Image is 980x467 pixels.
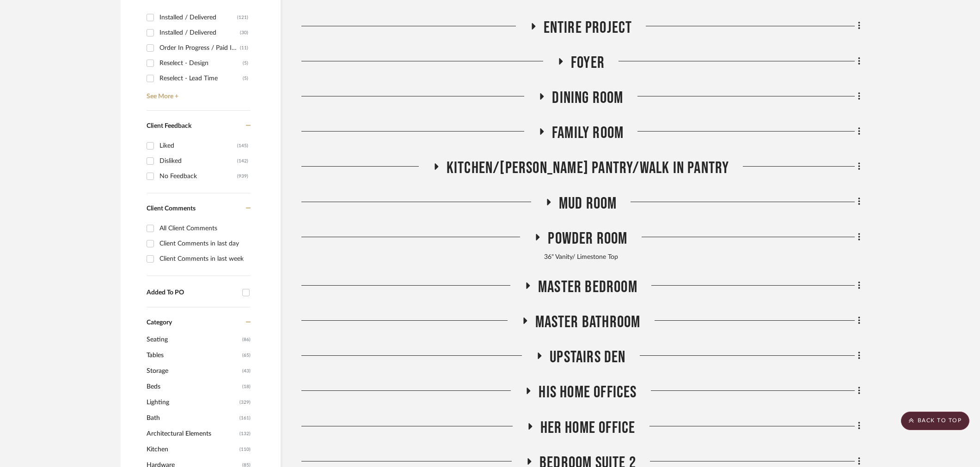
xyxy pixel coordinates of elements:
span: (132) [239,426,251,441]
span: Kitchen [147,442,237,457]
div: Disliked [159,154,237,168]
span: Master Bathroom [535,312,641,332]
div: No Feedback [159,169,237,184]
span: Client Comments [147,205,196,212]
div: (30) [240,25,248,40]
span: Architectural Elements [147,426,237,442]
span: (43) [242,364,251,378]
span: Seating [147,332,240,347]
div: (11) [240,41,248,55]
span: Category [147,319,172,327]
div: Order In Progress / Paid In Full w/ Freight, No Balance due [159,41,240,55]
span: Master Bedroom [538,277,637,297]
span: (18) [242,379,251,394]
scroll-to-top-button: BACK TO TOP [901,412,969,430]
span: Storage [147,363,240,379]
span: Family Room [552,123,624,143]
span: Dining Room [552,88,623,108]
span: Beds [147,379,240,395]
span: (161) [239,411,251,425]
span: Her Home Office [540,418,636,438]
div: 36" Vanity/ Limestone Top [301,252,860,263]
div: (145) [237,138,248,153]
div: Added To PO [147,289,238,297]
span: Powder Room [548,229,627,249]
span: Kitchen/[PERSON_NAME] Pantry/Walk in Pantry [447,158,729,178]
span: Foyer [571,53,605,73]
div: Liked [159,138,237,153]
div: Client Comments in last week [159,251,248,266]
a: See More + [144,86,251,101]
span: Mud Room [559,194,617,214]
div: (142) [237,154,248,168]
span: (110) [239,442,251,457]
span: Bath [147,410,237,426]
div: Installed / Delivered [159,25,240,40]
div: Reselect - Design [159,56,243,71]
span: Tables [147,347,240,363]
span: (86) [242,332,251,347]
div: Client Comments in last day [159,236,248,251]
span: Client Feedback [147,123,191,129]
div: (5) [243,71,248,86]
div: (121) [237,10,248,25]
div: (939) [237,169,248,184]
span: Entire Project [544,18,632,38]
span: Upstairs Den [550,347,625,367]
div: Reselect - Lead Time [159,71,243,86]
div: Installed / Delivered [159,10,237,25]
span: (329) [239,395,251,410]
span: Lighting [147,395,237,410]
div: (5) [243,56,248,71]
span: His Home Offices [539,383,637,402]
span: (65) [242,348,251,363]
div: All Client Comments [159,221,248,236]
